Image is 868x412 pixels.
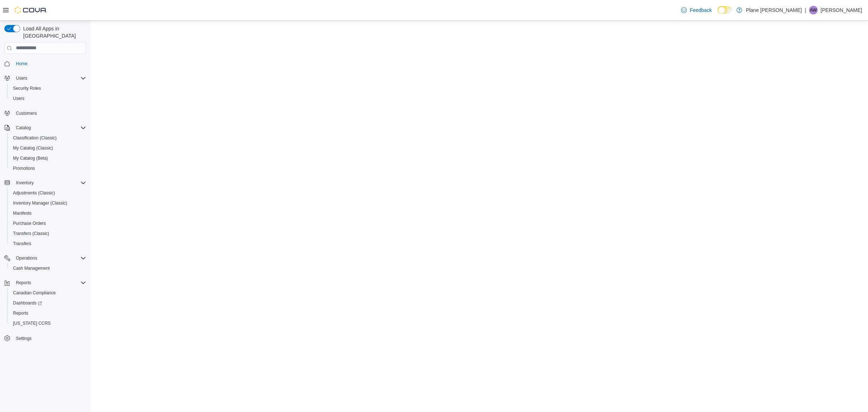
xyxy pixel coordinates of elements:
[13,231,49,236] span: Transfers (Classic)
[13,333,86,342] span: Settings
[1,108,89,118] button: Customers
[13,200,67,206] span: Inventory Manager (Classic)
[13,254,40,262] button: Operations
[7,198,89,208] button: Inventory Manager (Classic)
[10,309,86,318] span: Reports
[10,199,70,207] a: Inventory Manager (Classic)
[7,288,89,298] button: Canadian Compliance
[7,308,89,318] button: Reports
[805,6,806,14] p: |
[7,239,89,249] button: Transfers
[1,123,89,133] button: Catalog
[13,278,86,287] span: Reports
[13,220,46,226] span: Purchase Orders
[10,289,59,297] a: Canadian Compliance
[10,209,86,218] span: Manifests
[7,208,89,218] button: Manifests
[7,263,89,273] button: Cash Management
[13,265,50,271] span: Cash Management
[1,73,89,83] button: Users
[16,75,27,81] span: Users
[7,188,89,198] button: Adjustments (Classic)
[1,333,89,343] button: Settings
[10,229,52,238] a: Transfers (Classic)
[1,253,89,263] button: Operations
[14,7,47,14] img: Cova
[10,219,49,228] a: Purchase Orders
[13,190,55,196] span: Adjustments (Classic)
[13,290,56,296] span: Canadian Compliance
[10,164,38,173] a: Promotions
[10,84,44,93] a: Security Roles
[16,110,37,116] span: Customers
[10,289,86,297] span: Canadian Compliance
[13,59,86,68] span: Home
[7,153,89,163] button: My Catalog (Beta)
[7,298,89,308] a: Dashboards
[10,144,56,152] a: My Catalog (Classic)
[7,143,89,153] button: My Catalog (Classic)
[13,300,42,306] span: Dashboards
[7,163,89,173] button: Promotions
[10,229,86,238] span: Transfers (Classic)
[690,7,712,14] span: Feedback
[13,155,48,161] span: My Catalog (Beta)
[7,218,89,228] button: Purchase Orders
[10,239,86,248] span: Transfers
[13,320,51,326] span: [US_STATE] CCRS
[10,199,86,207] span: Inventory Manager (Classic)
[13,178,37,187] button: Inventory
[13,85,41,91] span: Security Roles
[10,94,86,103] span: Users
[10,94,27,103] a: Users
[7,318,89,328] button: [US_STATE] CCRS
[10,264,52,273] a: Cash Management
[13,241,31,247] span: Transfers
[10,219,86,228] span: Purchase Orders
[13,74,30,83] button: Users
[7,93,89,104] button: Users
[10,309,31,318] a: Reports
[10,299,45,307] a: Dashboards
[10,144,86,152] span: My Catalog (Classic)
[10,134,86,142] span: Classification (Classic)
[10,154,86,163] span: My Catalog (Beta)
[809,6,818,14] div: Auston Wilson
[10,84,86,93] span: Security Roles
[16,180,34,186] span: Inventory
[13,334,34,343] a: Settings
[10,164,86,173] span: Promotions
[1,178,89,188] button: Inventory
[10,319,86,328] span: Washington CCRS
[16,336,31,341] span: Settings
[13,123,86,132] span: Catalog
[7,133,89,143] button: Classification (Classic)
[13,165,35,171] span: Promotions
[13,310,28,316] span: Reports
[13,278,34,287] button: Reports
[13,59,30,68] a: Home
[13,135,57,141] span: Classification (Classic)
[718,6,733,14] input: Dark Mode
[10,134,60,142] a: Classification (Classic)
[13,109,86,118] span: Customers
[1,278,89,288] button: Reports
[13,178,86,187] span: Inventory
[4,55,86,362] nav: Complex example
[7,228,89,239] button: Transfers (Classic)
[16,61,27,67] span: Home
[10,319,54,328] a: [US_STATE] CCRS
[10,189,58,197] a: Adjustments (Classic)
[20,25,86,39] span: Load All Apps in [GEOGRAPHIC_DATA]
[13,109,40,118] a: Customers
[16,255,37,261] span: Operations
[678,3,715,17] a: Feedback
[821,6,862,14] p: [PERSON_NAME]
[10,239,34,248] a: Transfers
[810,6,817,14] span: AW
[1,58,89,69] button: Home
[13,123,34,132] button: Catalog
[10,189,86,197] span: Adjustments (Classic)
[10,209,34,218] a: Manifests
